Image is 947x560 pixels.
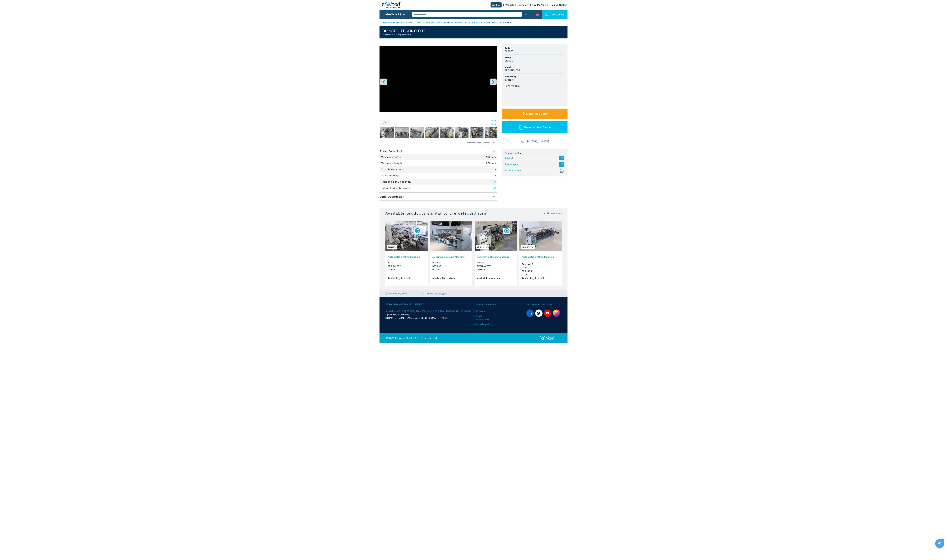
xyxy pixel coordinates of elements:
[539,336,555,340] img: Ferwood
[385,310,424,313] span: 5b Helios 47 | 3 [PERSON_NAME]
[448,21,449,23] span: |
[388,261,425,271] h3: KOCH SBD-60-PTP 006106
[553,309,560,317] img: Instagram
[380,154,497,191] div: Short Description
[386,336,473,340] p: © 2025 Ferwood S.p.A. | All rights reserved.
[385,13,402,16] button: Machines
[380,46,497,112] iframe: Foratrice automatica in azione - BIESSE TECHNO FDT - Ferwoodgroup - 007683
[495,174,496,177] em: 3
[386,292,421,295] a: Machinery Sold
[409,21,409,23] span: |
[382,21,396,23] a: HOMEPAGE
[384,121,387,124] span: 20
[526,309,534,317] a: linkedin
[527,139,549,143] span: [PHONE_NUMBER]
[381,180,412,183] p: Positioning of Units by NC
[486,162,496,164] em: 900 mm
[385,316,448,320] span: [DOMAIN_NAME][EMAIL_ADDRESS][DOMAIN_NAME]
[936,539,943,547] a: sharethis
[469,127,484,138] button: Go to Slide 8
[475,221,517,286] a: Automatic Drilling Machine BIESSE TECHNO FDTShow room007683Automatic Drilling MachineBIESSETECHNO...
[522,277,559,279] div: Availability : in stock
[385,221,428,251] img: Automatic Drilling Machine KOCH SBD-60-PTP
[430,221,472,286] a: Automatic Drilling Machine WEEKE BST 500Automatic Drilling MachineWEEKEBST 500007202Availability:...
[415,228,420,233] img: 006106
[381,168,404,171] p: No of Bottom Units
[439,127,454,138] button: Go to Slide 6
[449,21,487,23] a: automatic drilling machine
[502,121,567,133] button: Book a Live Demo
[383,121,384,124] span: /
[544,309,551,317] a: youtube
[430,221,472,251] img: Automatic Drilling Machine WEEKE BST 500
[505,4,514,6] a: We sell
[519,221,562,286] a: Automatic Drilling Machine BIESSE TECHNO FNew arrivalsAutomatic Drilling MachinePosition:6BIESSET...
[473,314,494,321] a: Legal Information
[432,255,470,259] h3: Automatic Drilling Machine
[440,127,454,138] img: b2c17ead1536484d46e8c8696a89a8f9
[473,303,526,306] span: Terms and Conditions
[387,245,397,249] span: Bargains
[505,162,563,167] a: Zip Images
[505,156,563,160] a: Layout
[409,127,424,138] button: Go to Slide 4
[521,245,535,249] span: New arrivals
[388,277,425,279] div: Availability : in stock
[432,277,470,279] div: Availability : in stock
[455,127,469,138] img: 676886e311ca6a11128e92e29aa5d5f7
[385,303,473,306] span: Ferwood Machinery Limited
[382,121,383,124] span: 1
[381,155,402,159] p: Max. panel width
[380,79,387,85] button: left-button
[526,112,547,115] span: Send Request
[380,127,497,138] nav: Thumbnail Navigation
[504,151,565,155] span: Documents
[410,127,424,138] img: 827b3afaac51f395c70a63c261e2c11e
[396,21,409,23] a: machines
[552,4,567,6] a: Video Gallery
[518,4,529,6] a: Company
[935,547,945,558] iframe: Chat
[504,21,513,24] p: 007683
[473,309,494,313] a: Privacy
[526,303,562,306] span: You can also find us on
[520,139,524,143] img: Phone
[519,221,562,251] img: Automatic Drilling Machine BIESSE TECHNO F
[380,46,497,117] div: Go to Slide 1
[505,47,565,49] span: Code
[424,127,439,138] button: Go to Slide 5
[477,261,515,271] h3: BIESSE TECHNO FDT 007683
[476,245,489,249] span: Show room
[385,221,428,286] a: Automatic Drilling Machine KOCH SBD-60-PTPBargains006106Automatic Drilling MachineKOCHSBD-60-PTP0...
[487,21,488,23] span: |
[380,2,401,8] img: Ferwood
[522,260,559,265] div: Position : 6
[505,75,565,78] span: Availability
[381,187,411,190] p: Lateral horizontal groups
[505,168,563,173] a: Product sheet
[394,127,409,138] button: Go to Slide 3
[491,2,502,7] a: We buy
[381,174,400,177] p: No of Top Units
[505,69,520,72] h3: TECHNO FDT
[424,310,471,313] span: | Leeds LS25 2DY | [GEOGRAPHIC_DATA]
[380,149,497,154] span: Short Description
[504,228,510,233] img: 007683
[382,33,425,36] h2: Automatic Drilling Machine
[535,309,543,317] a: twitter
[395,127,409,138] img: 8c51ebe70711868c1e4202fef16ce6a5
[425,127,439,138] img: 3628e831c1faa53bdf2717556cba2fd0
[532,4,548,6] a: FW Magazine
[505,78,514,81] h3: in stock
[391,120,497,125] button: Open Fullscreen
[485,156,496,158] em: 3200 mm
[385,211,488,216] h3: Available products similar to the selected item
[477,277,515,279] div: Availability : in stock
[388,255,425,259] h3: Automatic Drilling Machine
[380,127,394,138] img: 82ab023539acbae999c47953c73f25c2
[502,109,567,119] button: Send Request
[422,292,457,295] a: General catalogue
[490,79,497,85] button: right-button
[485,127,498,138] img: f1d73401136a59b8795e75e754fdb29f
[385,313,473,316] div: t.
